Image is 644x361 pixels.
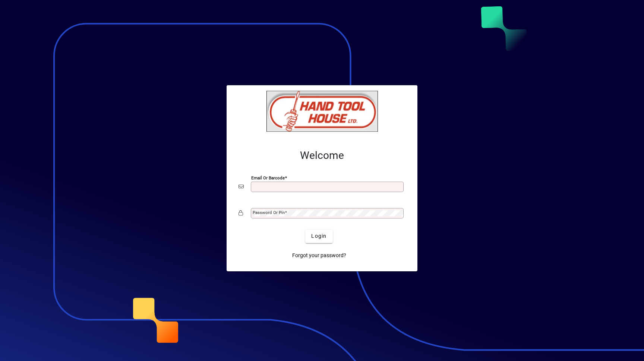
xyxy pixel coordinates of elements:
mat-label: Email or Barcode [251,175,285,180]
button: Login [305,230,332,243]
h2: Welcome [239,149,405,162]
mat-label: Password or Pin [253,210,285,215]
a: Forgot your password? [289,249,349,262]
span: Forgot your password? [292,252,346,259]
span: Login [311,232,326,240]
